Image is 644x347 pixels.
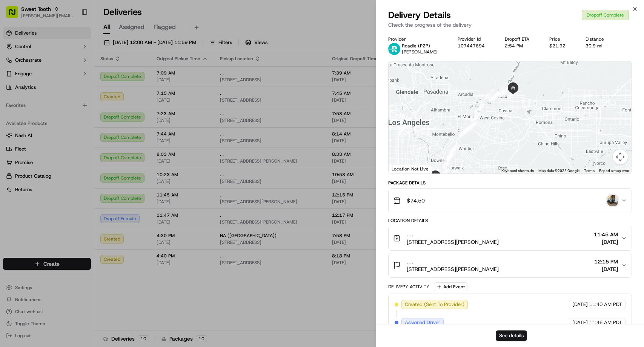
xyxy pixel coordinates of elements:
button: Map camera controls [613,149,628,164]
div: 23 [494,87,504,97]
button: $74.50photo_proof_of_delivery image [389,189,632,213]
div: 21 [489,91,498,101]
span: [DATE] [572,301,588,308]
span: Map data ©2025 Google [538,169,579,173]
span: . . . [407,258,413,265]
p: Roadie (P2P) [402,43,438,49]
div: 14 [449,145,458,154]
div: 19 [474,104,484,114]
span: [STREET_ADDRESS][PERSON_NAME] [407,265,499,273]
div: 17 [468,120,478,130]
div: 18 [470,112,480,122]
a: Report a map error [599,169,629,173]
div: Delivery Activity [388,284,429,290]
div: 22 [491,91,501,101]
div: 13 [446,150,456,160]
div: Distance [586,36,612,42]
div: 16 [463,124,473,134]
button: . . .[STREET_ADDRESS][PERSON_NAME]12:15 PM[DATE] [389,253,632,277]
span: [PERSON_NAME] [402,49,438,55]
div: 15 [459,128,469,137]
span: 11:40 AM PDT [589,301,622,308]
img: roadie-logo-v2.jpg [388,43,400,55]
div: Provider [388,36,446,42]
img: photo_proof_of_delivery image [607,195,618,206]
span: $74.50 [407,197,425,204]
div: Provider Id [458,36,493,42]
div: Package Details [388,180,632,186]
p: Check the progress of the delivery [388,21,632,29]
div: 12 [446,152,455,161]
div: $21.92 [549,43,573,49]
div: 20 [485,90,495,99]
a: Terms (opens in new tab) [584,169,595,173]
span: 12:15 PM [594,258,618,265]
button: Add Event [434,282,467,291]
span: Delivery Details [388,9,451,21]
div: Dropoff ETA [505,36,537,42]
button: 107447694 [458,43,485,49]
div: 9 [442,166,452,175]
span: Assigned Driver [405,319,440,326]
span: [STREET_ADDRESS][PERSON_NAME] [407,238,499,246]
span: [DATE] [572,319,588,326]
div: 11 [444,154,454,163]
div: Price [549,36,573,42]
div: Location Details [388,218,632,224]
div: 30.9 mi [586,43,612,49]
img: Google [390,164,415,173]
div: 10 [442,159,452,169]
div: Location Not Live [389,164,432,173]
button: Keyboard shortcuts [501,168,534,173]
span: [DATE] [594,265,618,273]
span: 11:46 AM PDT [589,319,622,326]
span: . . . [407,231,413,238]
span: 11:45 AM [594,231,618,238]
button: . . .[STREET_ADDRESS][PERSON_NAME]11:45 AM[DATE] [389,226,632,250]
div: 2:54 PM [505,43,537,49]
span: [DATE] [594,238,618,246]
div: 24 [499,87,509,97]
span: Created (Sent To Provider) [405,301,464,308]
button: See details [496,330,527,341]
a: Open this area in Google Maps (opens a new window) [390,164,415,173]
